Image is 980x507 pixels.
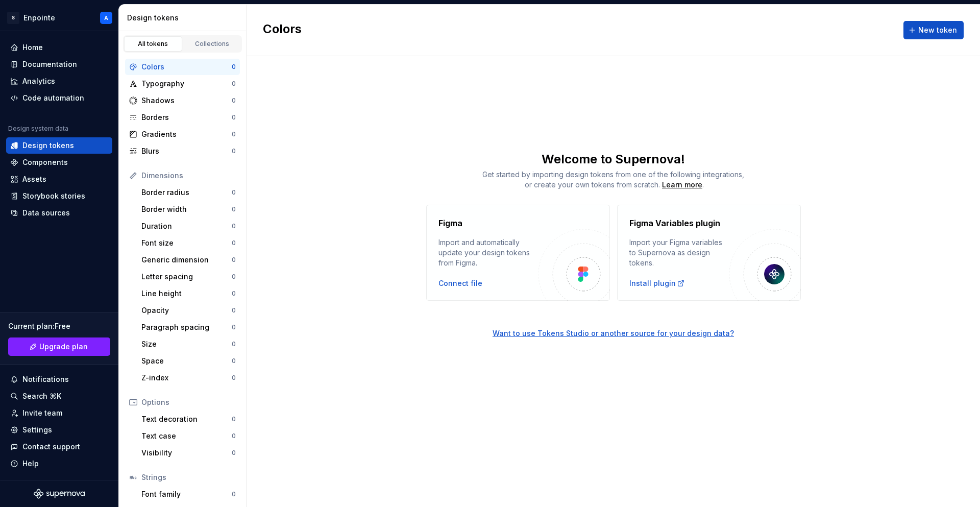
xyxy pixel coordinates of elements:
[127,13,242,23] div: Design tokens
[6,371,112,388] button: Notifications
[438,237,538,268] div: Import and automatically update your design tokens from Figma.
[141,288,232,299] div: Line height
[662,180,702,190] a: Learn more
[137,184,240,201] a: Border radius0
[125,76,240,92] a: Typography0
[141,187,232,198] div: Border radius
[247,151,980,167] div: Welcome to Supernova!
[6,73,112,89] a: Analytics
[141,431,232,441] div: Text case
[232,415,236,423] div: 0
[6,205,112,221] a: Data sources
[232,63,236,71] div: 0
[6,56,112,73] a: Documentation
[22,208,70,218] div: Data sources
[232,490,236,498] div: 0
[482,170,744,189] span: Get started by importing design tokens from one of the following integrations, or create your own...
[104,14,108,22] div: A
[6,405,112,421] a: Invite team
[22,140,74,151] div: Design tokens
[8,125,68,133] div: Design system data
[232,306,236,315] div: 0
[141,146,232,156] div: Blurs
[137,486,240,502] a: Font family0
[141,448,232,458] div: Visibility
[6,171,112,187] a: Assets
[232,432,236,440] div: 0
[125,143,240,159] a: Blurs0
[232,130,236,138] div: 0
[6,154,112,171] a: Components
[141,129,232,139] div: Gradients
[137,218,240,234] a: Duration0
[493,328,734,339] button: Want to use Tokens Studio or another source for your design data?
[263,21,302,39] h2: Colors
[6,39,112,56] a: Home
[125,126,240,142] a: Gradients0
[141,373,232,383] div: Z-index
[22,93,84,103] div: Code automation
[141,255,232,265] div: Generic dimension
[232,357,236,365] div: 0
[232,323,236,331] div: 0
[22,442,80,452] div: Contact support
[232,239,236,247] div: 0
[247,301,980,339] a: Want to use Tokens Studio or another source for your design data?
[232,80,236,88] div: 0
[8,337,110,356] a: Upgrade plan
[6,90,112,106] a: Code automation
[141,62,232,72] div: Colors
[141,221,232,231] div: Duration
[128,40,179,48] div: All tokens
[22,157,68,167] div: Components
[141,204,232,214] div: Border width
[232,188,236,197] div: 0
[137,269,240,285] a: Letter spacing0
[22,458,39,469] div: Help
[8,321,110,331] div: Current plan : Free
[141,79,232,89] div: Typography
[232,256,236,264] div: 0
[6,188,112,204] a: Storybook stories
[187,40,238,48] div: Collections
[141,397,236,407] div: Options
[232,374,236,382] div: 0
[141,272,232,282] div: Letter spacing
[22,174,46,184] div: Assets
[137,252,240,268] a: Generic dimension0
[34,489,85,499] svg: Supernova Logo
[125,92,240,109] a: Shadows0
[141,489,232,499] div: Font family
[137,428,240,444] a: Text case0
[918,25,957,35] span: New token
[141,339,232,349] div: Size
[6,455,112,472] button: Help
[6,388,112,404] button: Search ⌘K
[232,340,236,348] div: 0
[137,285,240,302] a: Line height0
[232,222,236,230] div: 0
[137,319,240,335] a: Paragraph spacing0
[6,422,112,438] a: Settings
[125,59,240,75] a: Colors0
[232,289,236,298] div: 0
[141,414,232,424] div: Text decoration
[141,171,236,181] div: Dimensions
[23,13,55,23] div: Enpointe
[438,217,462,229] h4: Figma
[22,59,77,69] div: Documentation
[137,370,240,386] a: Z-index0
[629,278,685,288] div: Install plugin
[232,273,236,281] div: 0
[141,472,236,482] div: Strings
[141,112,232,123] div: Borders
[232,113,236,122] div: 0
[629,237,729,268] div: Import your Figma variables to Supernova as design tokens.
[22,191,85,201] div: Storybook stories
[137,336,240,352] a: Size0
[137,445,240,461] a: Visibility0
[137,353,240,369] a: Space0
